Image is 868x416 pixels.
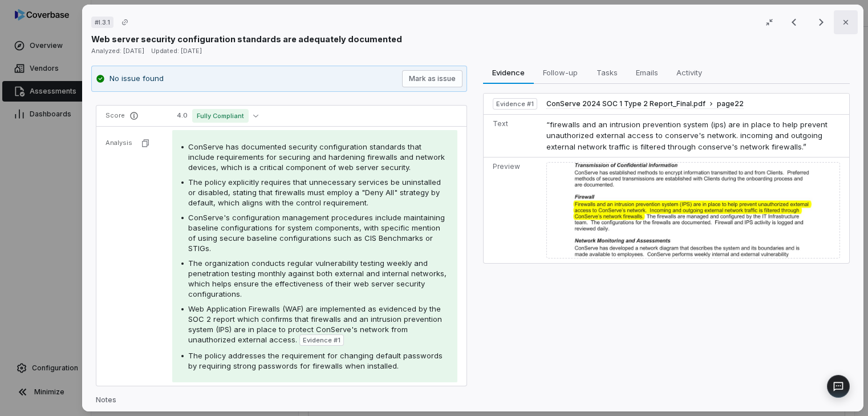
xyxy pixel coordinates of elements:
span: Evidence # 1 [303,336,340,345]
span: The organization conducts regular vulnerability testing weekly and penetration testing monthly ag... [188,259,447,298]
span: Evidence # 1 [496,99,534,108]
td: Preview [484,157,542,263]
button: Previous result [782,15,805,29]
span: Fully Compliant [192,109,249,123]
span: Evidence [488,65,529,80]
span: The policy addresses the requirement for changing default passwords by requiring strong passwords... [188,351,443,370]
span: Tasks [592,65,622,80]
span: Emails [631,65,663,80]
p: Score [106,111,159,120]
span: ConServe has documented security configuration standards that include requirements for securing a... [188,142,445,172]
td: Text [484,114,542,157]
span: Updated: [DATE] [151,47,202,55]
button: Next result [810,15,833,29]
button: Copy link [115,12,135,33]
span: ConServe 2024 SOC 1 Type 2 Report_Final.pdf [546,99,705,108]
p: Web server security configuration standards are adequately documented [91,33,402,45]
button: Mark as issue [402,70,463,87]
span: # I.3.1 [95,18,110,27]
span: Follow-up [539,65,583,80]
button: ConServe 2024 SOC 1 Type 2 Report_Final.pdfpage22 [546,99,744,109]
span: page 22 [717,99,744,108]
p: Notes [96,395,467,409]
span: Activity [672,65,707,80]
span: ConServe's configuration management procedures include maintaining baseline configurations for sy... [188,213,445,253]
span: The policy explicitly requires that unnecessary services be uninstalled or disabled, stating that... [188,177,441,207]
span: Web Application Firewalls (WAF) are implemented as evidenced by the SOC 2 report which confirms t... [188,304,442,344]
img: 6a009d702e9c45a6b24b6888c21c3d8e_original.jpg_w1200.jpg [546,162,840,259]
button: 4.0Fully Compliant [172,109,263,123]
span: “firewalls and an intrusion prevention system (ips) are in place to help prevent unauthorized ext... [546,120,828,151]
p: Analysis [106,139,132,147]
span: Analyzed: [DATE] [91,47,144,55]
p: No issue found [109,73,164,84]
